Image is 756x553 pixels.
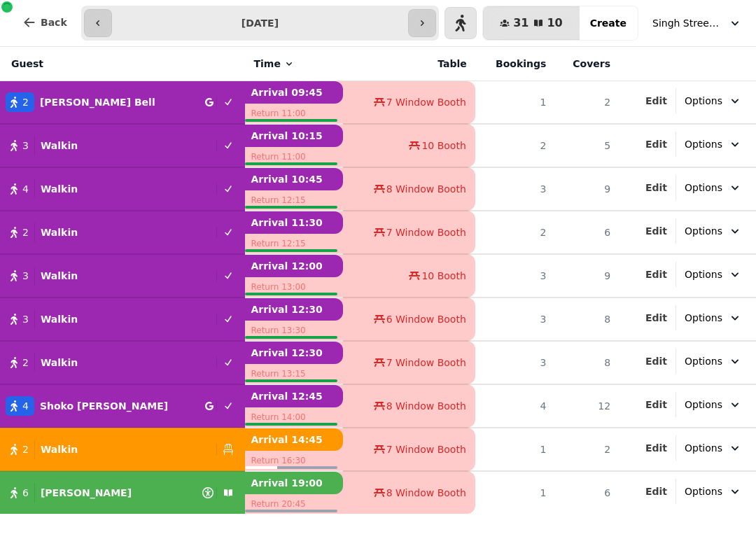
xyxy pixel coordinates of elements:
span: 3 [22,312,29,326]
span: 2 [22,442,29,456]
p: Walkin [41,356,78,370]
span: 4 [22,399,29,413]
p: Return 11:00 [245,104,342,123]
span: 7 Window Booth [386,356,466,370]
p: Walkin [41,182,78,196]
p: Shoko [PERSON_NAME] [40,399,168,413]
span: Create [590,18,626,28]
p: Walkin [41,269,78,283]
span: Edit [645,139,667,149]
p: Arrival 12:00 [245,255,342,277]
span: 7 Window Booth [386,95,466,109]
span: 10 [547,17,562,29]
span: Edit [645,313,667,323]
span: 7 Window Booth [386,225,466,239]
button: Singh Street Bruntsfield [644,10,750,36]
p: Arrival 10:15 [245,125,342,147]
span: Options [685,224,722,238]
td: 8 [554,297,619,341]
span: Options [685,398,722,412]
span: 8 Window Booth [386,399,466,413]
p: Arrival 09:45 [245,81,342,104]
p: Walkin [41,442,78,456]
td: 2 [475,124,555,167]
p: Return 16:30 [245,451,342,470]
button: Edit [645,137,667,151]
td: 9 [554,254,619,297]
td: 6 [554,471,619,514]
button: Edit [645,398,667,412]
span: 7 Window Booth [386,442,466,456]
span: 10 Booth [421,139,465,153]
td: 2 [554,81,619,125]
span: Time [253,57,280,71]
button: Options [676,349,750,374]
span: 6 [22,486,29,500]
td: 1 [475,81,555,125]
p: Walkin [41,225,78,239]
span: Options [685,484,722,498]
p: Arrival 11:30 [245,211,342,234]
button: Options [676,479,750,504]
p: Return 13:15 [245,364,342,384]
p: Arrival 12:45 [245,385,342,407]
p: [PERSON_NAME] [41,486,132,500]
p: Return 20:45 [245,494,342,514]
span: 8 Window Booth [386,182,466,196]
button: Edit [645,354,667,368]
p: Arrival 19:00 [245,472,342,494]
button: Create [579,6,638,40]
button: Options [676,392,750,417]
span: 3 [22,269,29,283]
p: Return 13:00 [245,277,342,297]
button: Options [676,262,750,287]
button: Time [253,57,294,71]
span: Options [685,441,722,455]
button: Back [11,6,78,39]
button: Options [676,132,750,157]
button: 3110 [483,6,580,40]
span: Options [685,137,722,151]
button: Options [676,435,750,461]
span: 3 [22,139,29,153]
td: 3 [475,297,555,341]
span: Edit [645,226,667,236]
p: Walkin [41,312,78,326]
button: Edit [645,267,667,281]
p: Arrival 14:45 [245,428,342,451]
td: 1 [475,471,555,514]
td: 4 [475,384,555,428]
span: Edit [645,400,667,409]
span: Edit [645,443,667,453]
td: 1 [475,428,555,471]
td: 12 [554,384,619,428]
span: Options [685,311,722,325]
td: 2 [475,211,555,254]
span: Edit [645,486,667,496]
td: 6 [554,211,619,254]
button: Edit [645,484,667,498]
span: 6 Window Booth [386,312,466,326]
span: Options [685,94,722,108]
p: Walkin [41,139,78,153]
td: 3 [475,341,555,384]
th: Table [343,47,475,81]
p: Return 11:00 [245,147,342,167]
span: 31 [513,17,528,29]
td: 9 [554,167,619,211]
button: Options [676,218,750,244]
td: 5 [554,124,619,167]
p: Return 12:15 [245,234,342,253]
span: Edit [645,183,667,192]
th: Covers [554,47,619,81]
span: Singh Street Bruntsfield [652,16,722,30]
td: 3 [475,254,555,297]
button: Options [676,88,750,113]
button: Options [676,305,750,330]
td: 3 [475,167,555,211]
span: 10 Booth [421,269,465,283]
span: Edit [645,356,667,366]
button: Edit [645,441,667,455]
button: Edit [645,311,667,325]
p: Arrival 12:30 [245,342,342,364]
